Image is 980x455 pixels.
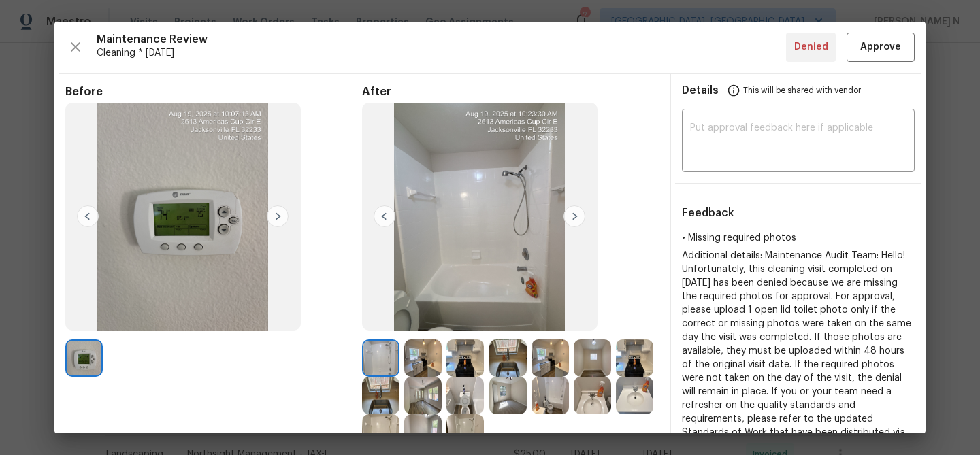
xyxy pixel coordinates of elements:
[860,39,901,56] span: Approve
[77,205,99,227] img: left-chevron-button-url
[97,33,786,46] span: Maintenance Review
[682,74,719,107] span: Details
[682,207,734,218] span: Feedback
[847,33,915,62] button: Approve
[362,85,659,99] span: After
[374,205,395,227] img: left-chevron-button-url
[743,74,861,107] span: This will be shared with vendor
[563,205,585,227] img: right-chevron-button-url
[97,46,786,60] span: Cleaning * [DATE]
[267,205,289,227] img: right-chevron-button-url
[65,85,362,99] span: Before
[682,251,911,451] span: Additional details: Maintenance Audit Team: Hello! Unfortunately, this cleaning visit completed o...
[682,233,796,243] span: • Missing required photos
